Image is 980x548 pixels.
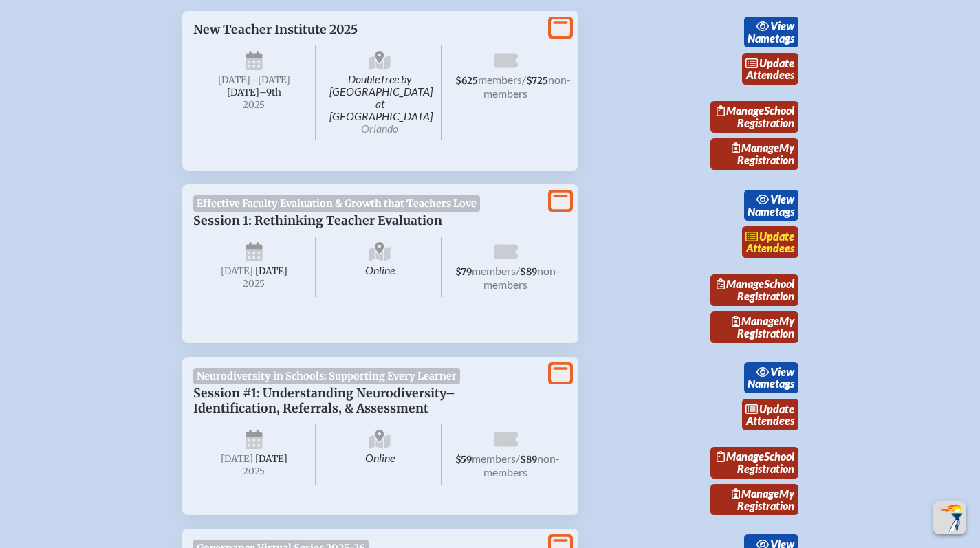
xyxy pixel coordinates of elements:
[744,362,798,394] a: viewNametags
[710,447,798,479] a: ManageSchool Registration
[717,277,764,290] span: Manage
[742,53,798,85] a: updateAttendees
[516,452,520,465] span: /
[255,453,287,465] span: [DATE]
[483,264,560,291] span: non-members
[193,386,455,416] span: Session #1: Understanding Neurodiversity–Identification, Referrals, & Assessment
[732,487,779,500] span: Manage
[742,399,798,430] a: updateAttendees
[526,75,548,87] span: $725
[520,454,537,465] span: $89
[193,22,358,37] span: New Teacher Institute 2025
[759,56,794,69] span: update
[193,195,481,212] span: Effective Faculty Evaluation & Growth that Teachers Love
[472,264,516,277] span: members
[455,454,472,465] span: $59
[361,122,398,135] span: Orlando
[710,101,798,133] a: ManageSchool Registration
[759,402,794,415] span: update
[204,100,305,110] span: 2025
[318,45,442,140] span: DoubleTree by [GEOGRAPHIC_DATA] at [GEOGRAPHIC_DATA]
[221,265,253,277] span: [DATE]
[710,138,798,170] a: ManageMy Registration
[483,452,560,479] span: non-members
[193,368,461,384] span: Neurodiversity in Schools: Supporting Every Learner
[732,141,779,154] span: Manage
[204,466,305,476] span: 2025
[933,501,966,534] button: Scroll Top
[520,266,537,278] span: $89
[204,278,305,289] span: 2025
[770,19,794,32] span: view
[483,73,571,100] span: non-members
[710,311,798,343] a: ManageMy Registration
[478,73,522,86] span: members
[744,190,798,221] a: viewNametags
[717,104,764,117] span: Manage
[732,314,779,327] span: Manage
[710,274,798,306] a: ManageSchool Registration
[218,74,250,86] span: [DATE]
[936,504,963,531] img: To the top
[522,73,526,86] span: /
[318,237,442,297] span: Online
[227,87,281,98] span: [DATE]–⁠9th
[759,230,794,243] span: update
[455,75,478,87] span: $625
[516,264,520,277] span: /
[744,17,798,48] a: viewNametags
[472,452,516,465] span: members
[717,450,764,463] span: Manage
[255,265,287,277] span: [DATE]
[770,193,794,206] span: view
[318,424,442,485] span: Online
[742,226,798,258] a: updateAttendees
[770,365,794,378] span: view
[250,74,290,86] span: –[DATE]
[193,213,442,228] span: Session 1: Rethinking Teacher Evaluation
[221,453,253,465] span: [DATE]
[455,266,472,278] span: $79
[710,484,798,516] a: ManageMy Registration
